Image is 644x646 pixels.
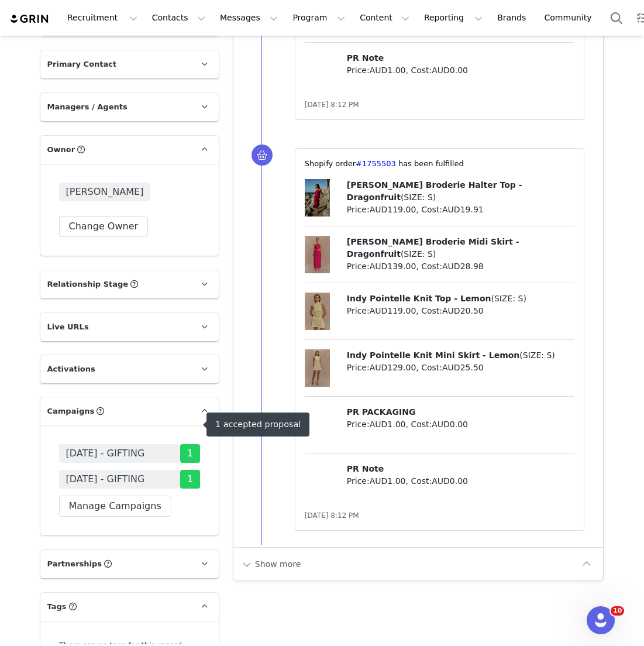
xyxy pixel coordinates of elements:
[145,5,212,31] button: Contacts
[347,351,519,360] span: Indy Pointelle Knit Mini Skirt - Lemon
[47,321,89,333] span: Live URLs
[347,236,575,260] p: ( )
[370,205,416,214] span: AUD119.00
[538,5,604,31] a: Community
[347,475,575,487] p: Price: , Cost:
[347,407,416,417] span: PR PACKAGING
[523,351,552,360] span: SIZE: S
[347,237,519,259] span: [PERSON_NAME] Broderie Midi Skirt - Dragonfruit
[432,476,468,486] span: AUD0.00
[47,406,95,417] span: Campaigns
[347,179,575,204] p: ( )
[347,293,575,305] p: ( )
[347,418,575,431] p: Price: , Cost:
[442,363,484,372] span: AUD25.50
[240,555,302,573] button: Show more
[47,101,128,113] span: Managers / Agents
[370,262,416,271] span: AUD139.00
[356,159,396,168] a: #1755503
[347,294,491,303] span: Indy Pointelle Knit Top - Lemon
[47,59,117,70] span: Primary Contact
[490,5,536,31] a: Brands
[347,204,575,216] p: Price: , Cost:
[215,420,301,429] div: 1 accepted proposal
[370,476,406,486] span: AUD1.00
[432,66,468,75] span: AUD0.00
[417,5,490,31] button: Reporting
[9,9,330,22] body: Rich Text Area. Press ALT-0 for help.
[347,260,575,273] p: Price: , Cost:
[285,5,352,31] button: Program
[66,446,145,461] span: [DATE] - GIFTING
[347,362,575,374] p: Price: , Cost:
[180,444,200,463] span: 1
[432,420,468,429] span: AUD0.00
[47,363,95,375] span: Activations
[370,420,406,429] span: AUD1.00
[9,13,50,25] img: grin logo
[353,5,416,31] button: Content
[47,601,67,613] span: Tags
[59,496,171,517] button: Manage Campaigns
[305,511,359,520] span: [DATE] 8:12 PM
[305,101,359,109] span: [DATE] 8:12 PM
[347,305,575,317] p: Price: , Cost:
[213,5,285,31] button: Messages
[370,306,416,315] span: AUD119.00
[47,558,102,570] span: Partnerships
[442,205,484,214] span: AUD19.91
[60,5,144,31] button: Recruitment
[347,349,575,362] p: ( )
[404,249,433,259] span: SIZE: S
[587,606,615,634] iframe: Intercom live chat
[442,262,484,271] span: AUD28.98
[47,279,129,290] span: Relationship Stage
[347,64,575,77] p: Price: , Cost:
[370,66,406,75] span: AUD1.00
[305,159,464,168] span: ⁨Shopify⁩ order⁨ ⁩ has been fulfilled
[59,216,149,237] button: Change Owner
[604,5,629,31] button: Search
[494,294,524,303] span: SIZE: S
[347,180,522,202] span: [PERSON_NAME] Broderie Halter Top - Dragonfruit
[347,53,384,63] span: PR Note
[611,606,624,616] span: 10
[59,183,151,201] span: [PERSON_NAME]
[47,144,75,156] span: Owner
[180,470,200,489] span: 1
[442,306,484,315] span: AUD20.50
[66,472,145,486] span: [DATE] - GIFTING
[347,464,384,473] span: PR Note
[370,363,416,372] span: AUD129.00
[404,193,433,202] span: SIZE: S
